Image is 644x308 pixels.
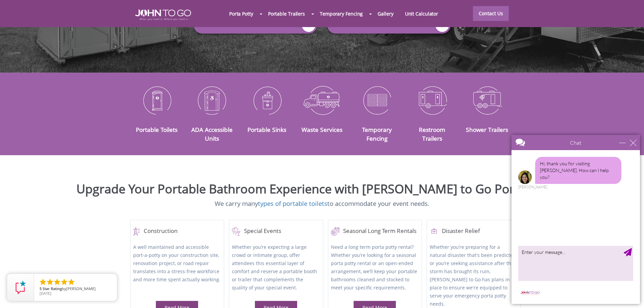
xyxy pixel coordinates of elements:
[189,82,234,118] img: ADA-Accessible-Units-icon_N.png
[136,125,177,134] a: Portable Toilets
[244,82,289,118] img: Portable-Sinks-icon_N.png
[40,287,112,291] span: by
[262,6,311,21] a: Portable Trailers
[66,286,96,291] span: [PERSON_NAME]
[300,82,344,118] img: Waste-Services-icon_N.png
[302,125,342,134] a: Waste Services
[39,278,47,286] li: 
[507,131,644,308] iframe: Live Chat Box
[362,125,392,142] a: Temporary Fencing
[410,82,455,118] img: Restroom-Trailers-icon_N.png
[133,227,221,236] a: Construction
[247,125,286,134] a: Portable Sinks
[135,82,180,118] img: Portable-Toilets-icon_N.png
[135,9,191,20] img: JOHN to go
[466,125,508,134] a: Shower Trailers
[191,125,233,142] a: ADA Accessible Units
[53,278,61,286] li: 
[372,6,399,21] a: Gallery
[223,6,259,21] a: Porta Potty
[40,291,51,296] span: [DATE]
[355,82,400,118] img: Temporary-Fencing-cion_N.png
[46,278,54,286] li: 
[419,125,445,142] a: Restroom Trailers
[133,243,221,293] p: A well maintained and accessible port-a-potty on your construction site, renovation project, or r...
[5,182,639,196] h2: Upgrade Your Portable Bathroom Experience with [PERSON_NAME] to Go Porta Potties
[40,286,42,291] span: 5
[473,6,509,21] a: Contact Us
[232,243,320,293] p: Whether you’re expecting a large crowd or intimate group, offer attendees this essential layer of...
[331,227,419,236] a: Seasonal Long Term Rentals
[331,243,419,293] p: Need a long term porta potty rental? Whether you’re looking for a seasonal porta potty rental or ...
[314,6,368,21] a: Temporary Fencing
[430,227,518,236] h4: Disaster Relief
[430,243,518,308] p: Whether you’re preparing for a natural disaster that's been predicted, or you’re seeking assistan...
[399,6,444,21] a: Unit Calculator
[14,281,27,294] img: Review Rating
[465,82,510,118] img: Shower-Trailers-icon_N.png
[232,227,320,236] a: Special Events
[43,286,62,291] span: Star Rating
[5,199,639,208] p: We carry many to accommodate your event needs.
[258,199,327,208] a: types of portable toilets
[60,278,68,286] li: 
[67,278,75,286] li: 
